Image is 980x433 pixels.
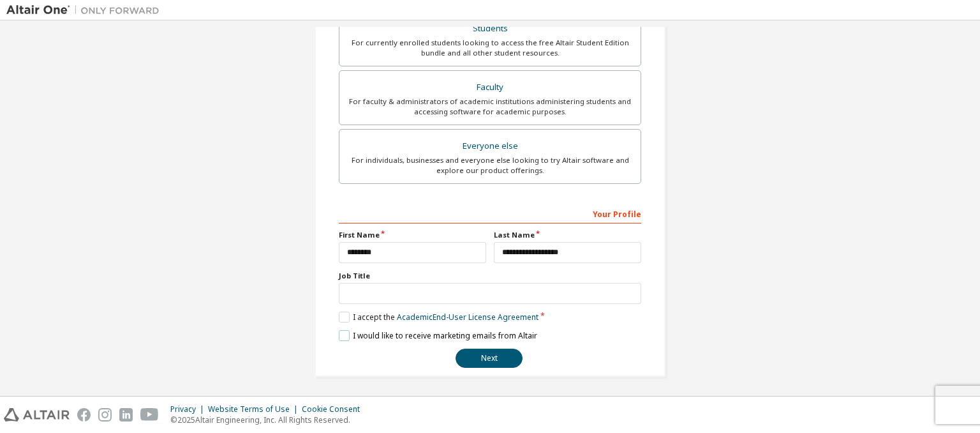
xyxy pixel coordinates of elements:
[347,79,633,96] div: Faculty
[140,408,159,422] img: youtube.svg
[170,404,208,414] div: Privacy
[119,408,133,422] img: linkedin.svg
[170,414,367,425] p: © 2025 Altair Engineering, Inc. All Rights Reserved.
[347,20,633,38] div: Students
[98,408,112,422] img: instagram.svg
[347,38,633,58] div: For currently enrolled students looking to access the free Altair Student Edition bundle and all ...
[494,230,641,240] label: Last Name
[456,349,523,368] button: Next
[339,203,641,224] div: Your Profile
[339,230,486,240] label: First Name
[347,96,633,117] div: For faculty & administrators of academic institutions administering students and accessing softwa...
[4,408,70,422] img: altair_logo.svg
[347,155,633,176] div: For individuals, businesses and everyone else looking to try Altair software and explore our prod...
[6,4,166,17] img: Altair One
[339,330,537,341] label: I would like to receive marketing emails from Altair
[347,137,633,155] div: Everyone else
[339,312,538,323] label: I accept the
[397,312,538,323] a: Academic End-User License Agreement
[208,404,302,414] div: Website Terms of Use
[77,408,91,422] img: facebook.svg
[302,404,367,414] div: Cookie Consent
[339,271,641,281] label: Job Title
